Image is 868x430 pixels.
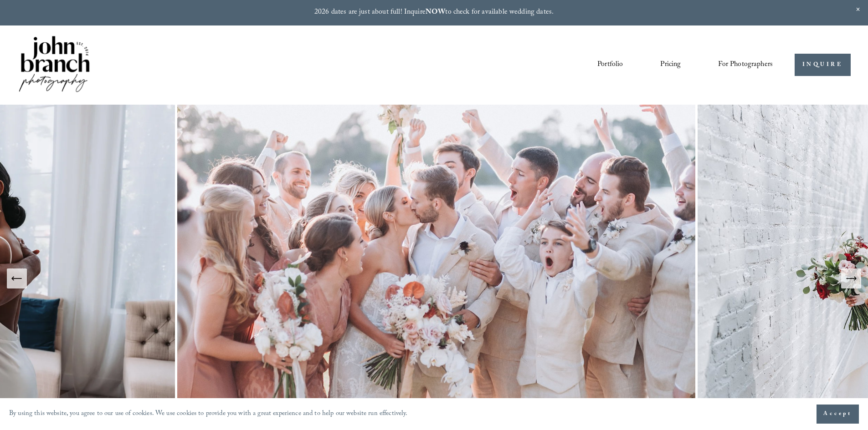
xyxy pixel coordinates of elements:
a: folder dropdown [718,57,773,73]
span: For Photographers [718,58,773,72]
button: Accept [817,405,859,424]
p: By using this website, you agree to our use of cookies. We use cookies to provide you with a grea... [9,408,408,421]
a: Pricing [660,57,681,73]
a: INQUIRE [795,54,851,76]
img: John Branch IV Photography [17,34,91,96]
button: Previous Slide [7,268,27,288]
a: Portfolio [597,57,623,73]
button: Next Slide [841,268,861,288]
span: Accept [823,410,852,419]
